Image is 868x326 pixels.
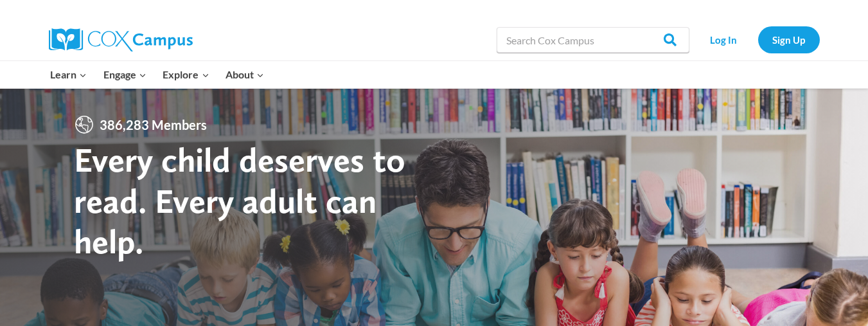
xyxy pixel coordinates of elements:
nav: Secondary Navigation [696,26,820,53]
span: Engage [103,66,146,83]
nav: Primary Navigation [42,61,272,88]
a: Log In [696,26,752,53]
input: Search Cox Campus [497,27,689,53]
span: Learn [50,66,87,83]
span: 386,283 Members [94,114,212,135]
span: Explore [163,66,209,83]
a: Sign Up [758,26,820,53]
img: Cox Campus [49,28,193,51]
span: About [226,66,264,83]
strong: Every child deserves to read. Every adult can help. [74,139,405,262]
